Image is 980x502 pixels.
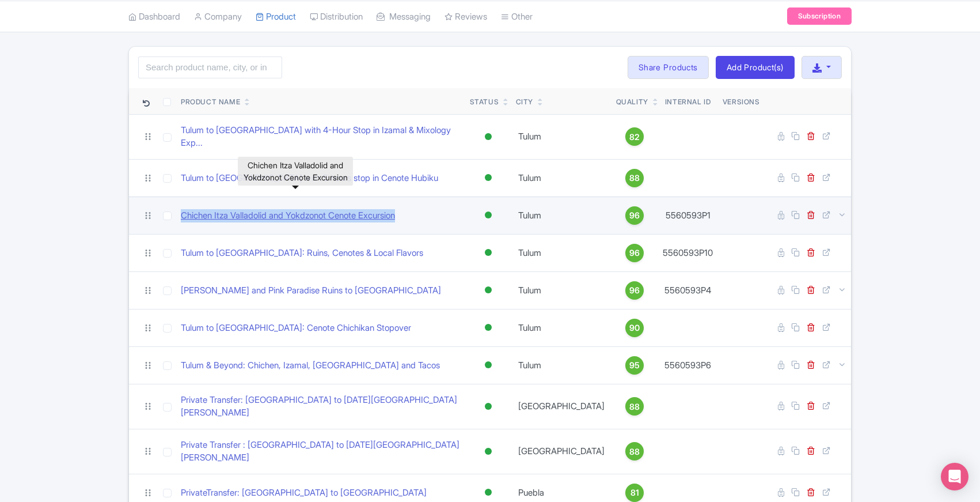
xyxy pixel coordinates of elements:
[658,271,718,309] td: 5560593P4
[181,359,440,372] a: Tulum & Beyond: Chichen, Izamal, [GEOGRAPHIC_DATA] and Tacos
[194,1,242,33] a: Company
[181,172,438,185] a: Tulum to [GEOGRAPHIC_DATA] with 5 hours stop in Cenote Hubiku
[511,234,611,271] td: Tulum
[511,346,611,384] td: Tulum
[181,124,461,150] a: Tulum to [GEOGRAPHIC_DATA] with 4-Hour Stop in Izamal & Mixology Exp...
[516,97,533,107] div: City
[629,284,640,297] span: 96
[658,346,718,384] td: 5560593P6
[377,1,431,33] a: Messaging
[511,309,611,346] td: Tulum
[256,1,296,33] a: Product
[658,234,718,271] td: 5560593P10
[483,398,494,415] div: Active
[511,271,611,309] td: Tulum
[616,484,654,502] a: 81
[616,127,654,146] a: 82
[511,429,611,474] td: [GEOGRAPHIC_DATA]
[511,197,611,234] td: Tulum
[628,56,709,79] a: Share Products
[445,1,487,33] a: Reviews
[629,322,640,334] span: 90
[483,357,494,373] div: Active
[483,319,494,336] div: Active
[181,322,411,335] a: Tulum to [GEOGRAPHIC_DATA]: Cenote Chichikan Stopover
[616,206,654,225] a: 96
[941,463,968,490] div: Open Intercom Messenger
[629,247,640,259] span: 96
[181,97,240,107] div: Product Name
[483,282,494,299] div: Active
[716,56,795,79] a: Add Product(s)
[181,284,441,297] a: [PERSON_NAME] and Pink Paradise Ruins to [GEOGRAPHIC_DATA]
[616,281,654,300] a: 96
[501,1,533,33] a: Other
[616,244,654,262] a: 96
[718,88,765,115] th: Versions
[181,486,427,500] a: PrivateTransfer: [GEOGRAPHIC_DATA] to [GEOGRAPHIC_DATA]
[181,394,461,420] a: Private Transfer: [GEOGRAPHIC_DATA] to [DATE][GEOGRAPHIC_DATA][PERSON_NAME]
[470,97,499,107] div: Status
[629,446,640,458] span: 88
[629,359,640,372] span: 95
[616,356,654,375] a: 95
[128,1,180,33] a: Dashboard
[483,484,494,501] div: Active
[483,443,494,460] div: Active
[630,486,639,499] span: 81
[629,172,640,184] span: 88
[511,384,611,429] td: [GEOGRAPHIC_DATA]
[181,439,461,465] a: Private Transfer : [GEOGRAPHIC_DATA] to [DATE][GEOGRAPHIC_DATA][PERSON_NAME]
[483,169,494,186] div: Active
[511,114,611,159] td: Tulum
[629,401,640,413] span: 88
[616,442,654,461] a: 88
[616,397,654,416] a: 88
[787,7,852,25] a: Subscription
[483,207,494,224] div: Active
[238,157,353,186] div: Chichen Itza Valladolid and Yokdzonot Cenote Excursion
[616,97,648,107] div: Quality
[511,159,611,197] td: Tulum
[483,244,494,261] div: Active
[658,197,718,234] td: 5560593P1
[181,247,423,260] a: Tulum to [GEOGRAPHIC_DATA]: Ruins, Cenotes & Local Flavors
[616,319,654,337] a: 90
[629,131,640,144] span: 82
[138,56,282,78] input: Search product name, city, or interal id
[483,129,494,145] div: Active
[629,209,640,222] span: 96
[310,1,363,33] a: Distribution
[616,169,654,187] a: 88
[658,88,718,115] th: Internal ID
[181,209,395,222] a: Chichen Itza Valladolid and Yokdzonot Cenote Excursion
